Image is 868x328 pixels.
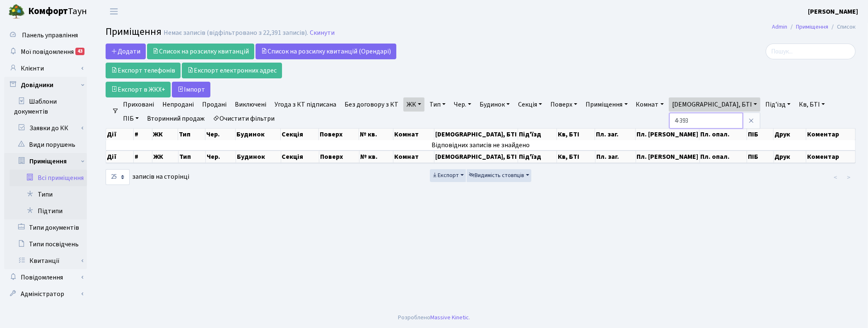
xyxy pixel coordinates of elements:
[430,169,466,182] button: Експорт
[699,129,747,140] th: Пл. опал.
[774,151,806,163] th: Друк
[310,29,335,37] a: Скинути
[828,22,856,32] li: Список
[393,129,434,140] th: Комнат
[104,5,124,18] button: Переключити навігацію
[595,129,636,140] th: Пл. заг.
[178,129,205,140] th: Тип
[106,44,146,59] a: Додати
[319,129,359,140] th: Поверх
[426,97,449,112] a: Тип
[10,203,87,219] a: Підтипи
[759,18,868,36] nav: breadcrumb
[271,97,340,112] a: Угода з КТ підписана
[515,97,545,112] a: Секція
[434,151,518,163] th: [DEMOGRAPHIC_DATA], БТІ
[106,151,134,163] th: Дії
[10,120,87,136] a: Заявки до КК
[747,129,774,140] th: ПІБ
[582,97,631,112] a: Приміщення
[557,151,596,163] th: Кв, БТІ
[106,169,130,185] select: записів на сторінці
[596,151,636,163] th: Пл. заг.
[633,97,667,112] a: Комнат
[159,97,197,112] a: Непродані
[772,22,787,31] a: Admin
[4,93,87,120] a: Шаблони документів
[231,97,270,112] a: Виключені
[164,29,308,37] div: Немає записів (відфільтровано з 22,391 записів).
[467,169,531,182] button: Видимість стовпців
[796,22,828,31] a: Приміщення
[28,5,87,19] span: Таун
[4,269,87,286] a: Повідомлення
[4,44,87,60] a: Мої повідомлення43
[808,7,858,17] a: [PERSON_NAME]
[22,31,78,40] span: Панель управління
[398,313,470,322] div: Розроблено .
[106,140,856,150] td: Відповідних записів не знайдено
[147,44,254,59] a: Список на розсилку квитанцій
[747,151,774,163] th: ПІБ
[236,151,281,163] th: Будинок
[281,129,319,140] th: Секція
[10,170,87,186] a: Всі приміщення
[178,151,206,163] th: Тип
[476,97,513,112] a: Будинок
[144,112,208,126] a: Вторинний продаж
[8,3,25,20] img: logo.png
[700,151,747,163] th: Пл. опал.
[106,82,171,97] a: Експорт в ЖКХ+
[4,286,87,302] a: Адміністратор
[199,97,230,112] a: Продані
[403,97,424,112] a: ЖК
[4,219,87,236] a: Типи документів
[205,129,236,140] th: Чер.
[111,47,140,56] span: Додати
[806,129,856,140] th: Коментар
[432,171,459,180] span: Експорт
[557,129,596,140] th: Кв, БТІ
[359,129,393,140] th: № кв.
[4,60,87,77] a: Клієнти
[636,151,700,163] th: Пл. [PERSON_NAME]
[152,151,178,163] th: ЖК
[762,97,794,112] a: Під'їзд
[518,129,557,140] th: Під'їзд
[256,44,396,59] a: Список на розсилку квитанцій (Орендарі)
[236,129,281,140] th: Будинок
[210,112,278,126] a: Очистити фільтри
[134,129,152,140] th: #
[451,97,475,112] a: Чер.
[547,97,581,112] a: Поверх
[806,151,856,163] th: Коментар
[4,77,87,93] a: Довідники
[636,129,699,140] th: Пл. [PERSON_NAME]
[359,151,394,163] th: № кв.
[75,48,84,55] div: 43
[21,47,74,56] span: Мої повідомлення
[106,169,189,185] label: записів на сторінці
[766,44,856,59] input: Пошук...
[120,112,142,126] a: ПІБ
[10,153,87,170] a: Приміщення
[319,151,359,163] th: Поверх
[120,97,157,112] a: Приховані
[106,24,162,39] span: Приміщення
[4,27,87,44] a: Панель управління
[28,5,68,18] b: Комфорт
[393,151,434,163] th: Комнат
[152,129,178,140] th: ЖК
[469,171,524,180] span: Видимість стовпців
[10,186,87,203] a: Типи
[206,151,236,163] th: Чер.
[430,313,469,322] a: Massive Kinetic
[281,151,319,163] th: Секція
[182,63,282,78] a: Експорт електронних адрес
[10,253,87,269] a: Квитанції
[106,129,134,140] th: Дії
[669,97,760,112] a: [DEMOGRAPHIC_DATA], БТІ
[796,97,828,112] a: Кв, БТІ
[434,129,518,140] th: [DEMOGRAPHIC_DATA], БТІ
